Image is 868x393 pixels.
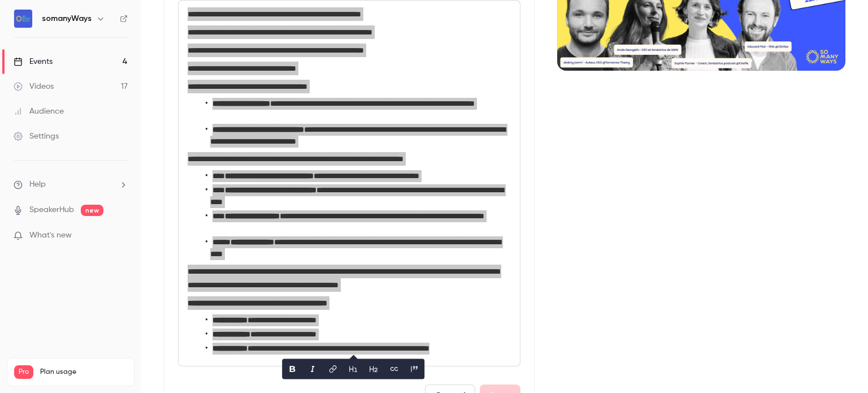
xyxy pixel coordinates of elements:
span: Plan usage [40,368,127,377]
button: bold [283,360,301,378]
button: italic [303,360,322,378]
div: Events [14,56,53,67]
h6: somanyWays [42,13,92,24]
div: editor [179,1,520,366]
div: Audience [14,106,64,117]
span: What's new [29,230,72,241]
a: SpeakerHub [29,204,74,216]
span: Help [29,179,46,191]
span: Pro [14,365,33,379]
div: Videos [14,81,54,92]
span: new [81,205,103,216]
li: help-dropdown-opener [14,179,128,191]
button: link [324,360,342,378]
div: Settings [14,131,59,142]
img: somanyWays [14,10,32,28]
button: blockquote [405,360,423,378]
